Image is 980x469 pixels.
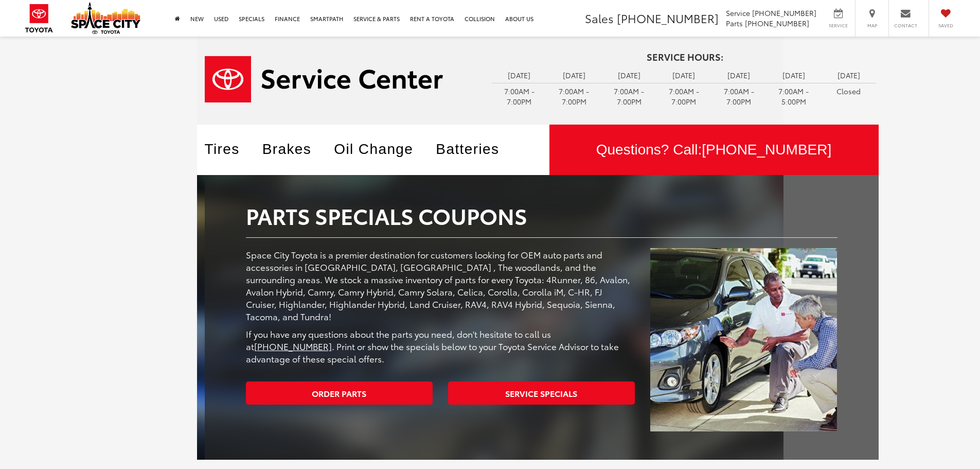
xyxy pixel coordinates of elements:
img: Parts Specials Coupons | Space City Toyota in Humble TX [650,248,837,431]
p: Space City Toyota is a premier destination for customers looking for OEM auto parts and accessori... [246,248,635,322]
a: Tires [205,141,255,157]
a: Batteries [436,141,514,157]
td: 7:00AM - 7:00PM [656,83,711,109]
a: Brakes [262,141,327,157]
td: [DATE] [601,67,656,83]
span: [PHONE_NUMBER] [745,18,809,28]
span: [PHONE_NUMBER] [702,142,831,158]
span: [PHONE_NUMBER] [617,10,719,26]
td: 7:00AM - 7:00PM [547,83,602,109]
td: 7:00AM - 7:00PM [492,83,547,109]
td: 7:00AM - 5:00PM [767,83,822,109]
td: Closed [821,83,876,99]
p: If you have any questions about the parts you need, don't hesitate to call us at . Print or show ... [246,327,635,364]
td: [DATE] [492,67,547,83]
a: [PHONE_NUMBER] [254,340,332,352]
span: Map [861,22,883,29]
img: Space City Toyota [71,2,140,34]
h2: Parts Specials Coupons [246,203,838,227]
td: [DATE] [711,67,767,83]
img: Service Center | Space City Toyota in Humble TX [205,56,443,102]
a: Order Parts [246,381,433,405]
td: 7:00AM - 7:00PM [601,83,656,109]
span: Parts [726,18,743,28]
span: Service [726,8,750,18]
a: Service Center | Space City Toyota in Humble TX [205,56,476,102]
td: 7:00AM - 7:00PM [711,83,767,109]
span: Saved [934,22,957,29]
span: Service [827,22,850,29]
td: [DATE] [547,67,602,83]
a: Oil Change [334,141,429,157]
span: Sales [585,10,614,26]
td: [DATE] [656,67,711,83]
div: Questions? Call: [549,125,879,175]
span: [PHONE_NUMBER] [752,8,816,18]
h4: Service Hours: [492,52,879,62]
td: [DATE] [821,67,876,83]
td: [DATE] [767,67,822,83]
span: Contact [894,22,917,29]
a: Service Specials [448,381,635,405]
a: Questions? Call:[PHONE_NUMBER] [549,125,879,175]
